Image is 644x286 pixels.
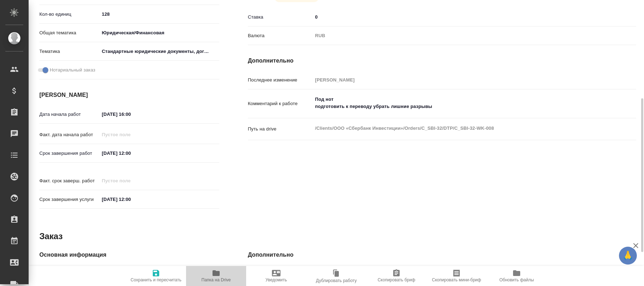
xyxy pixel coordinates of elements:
[306,266,366,286] button: Дублировать работу
[39,48,99,55] p: Тематика
[126,266,186,286] button: Сохранить и пересчитать
[99,194,162,204] input: ✎ Введи что-нибудь
[39,177,99,184] p: Факт. срок заверш. работ
[99,129,162,140] input: Пустое поле
[39,196,99,203] p: Срок завершения услуги
[248,32,313,39] p: Валюта
[131,277,181,282] span: Сохранить и пересчитать
[39,251,219,259] h4: Основная информация
[313,30,604,42] div: RUB
[201,277,231,282] span: Папка на Drive
[265,277,287,282] span: Уведомить
[313,75,604,85] input: Пустое поле
[99,176,162,186] input: Пустое поле
[316,278,357,283] span: Дублировать работу
[248,100,313,107] p: Комментарий к работе
[39,111,99,118] p: Дата начала работ
[248,125,313,133] p: Путь на drive
[313,122,604,134] textarea: /Clients/ООО «Сбербанк Инвестиции»/Orders/C_SBI-32/DTP/C_SBI-32-WK-008
[99,45,219,58] div: Стандартные юридические документы, договоры, уставы
[248,251,636,259] h4: Дополнительно
[487,266,547,286] button: Обновить файлы
[246,266,306,286] button: Уведомить
[432,277,481,282] span: Скопировать мини-бриф
[426,266,487,286] button: Скопировать мини-бриф
[186,266,246,286] button: Папка на Drive
[39,11,99,18] p: Кол-во единиц
[39,91,219,99] h4: [PERSON_NAME]
[99,27,219,39] div: Юридическая/Финансовая
[499,277,534,282] span: Обновить файлы
[39,131,99,138] p: Факт. дата начала работ
[248,56,636,65] h4: Дополнительно
[248,14,313,21] p: Ставка
[39,231,63,242] h2: Заказ
[313,12,604,22] input: ✎ Введи что-нибудь
[99,9,219,19] input: ✎ Введи что-нибудь
[39,29,99,36] p: Общая тематика
[99,109,162,119] input: ✎ Введи что-нибудь
[39,150,99,157] p: Срок завершения работ
[366,266,426,286] button: Скопировать бриф
[313,93,604,113] textarea: Под нот подготовить к переводу убрать лишние разрывы
[99,148,162,158] input: ✎ Введи что-нибудь
[622,248,634,263] span: 🙏
[248,77,313,84] p: Последнее изменение
[619,247,637,265] button: 🙏
[50,66,95,74] span: Нотариальный заказ
[377,277,415,282] span: Скопировать бриф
